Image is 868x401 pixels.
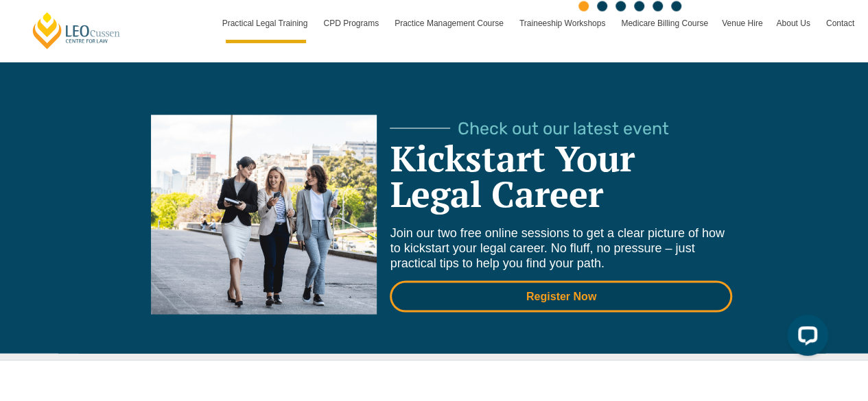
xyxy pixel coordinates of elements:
[390,281,732,313] a: Register Now
[671,1,681,12] span: Go to slide 6
[31,11,122,50] a: [PERSON_NAME] Centre for Law
[578,1,589,12] span: Go to slide 1
[215,3,317,43] a: Practical Legal Training
[597,1,607,12] span: Go to slide 2
[769,3,819,43] a: About Us
[614,3,715,43] a: Medicare Billing Course
[526,291,596,302] span: Register Now
[390,226,724,255] span: Join our two free online sessions to get a clear picture of how to kickstart your legal career
[388,3,513,43] a: Practice Management Course
[819,3,861,43] a: Contact
[390,241,694,270] span: . No fluff, no pressure – just practical tips to help you find your path.
[653,1,663,12] span: Go to slide 5
[776,309,834,367] iframe: LiveChat chat widget
[634,1,644,12] span: Go to slide 4
[615,1,626,12] span: Go to slide 3
[513,3,614,43] a: Traineeship Workshops
[390,134,634,217] a: Kickstart Your Legal Career
[316,3,388,43] a: CPD Programs
[715,3,769,43] a: Venue Hire
[457,120,668,137] span: Check out our latest event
